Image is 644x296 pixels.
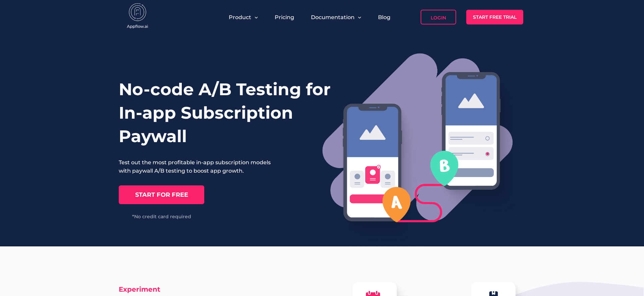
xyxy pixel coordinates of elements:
[275,14,294,20] a: Pricing
[311,14,361,20] button: Documentation
[119,185,204,204] a: START FOR FREE
[119,78,345,148] h1: No-code A/B Testing for In-app Subscription Paywall
[311,14,355,20] span: Documentation
[119,286,309,293] div: Experiment
[378,14,390,20] a: Blog
[466,10,523,24] a: Start Free Trial
[119,158,322,175] div: Test out the most profitable in-app subscription models with paywall A/B testing to boost app gro...
[421,10,456,24] a: Login
[132,214,191,219] span: *No credit card required
[322,53,530,247] img: paywall-ab-testing
[121,3,154,30] img: appflow.ai-logo
[229,14,251,20] span: Product
[229,14,258,20] button: Product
